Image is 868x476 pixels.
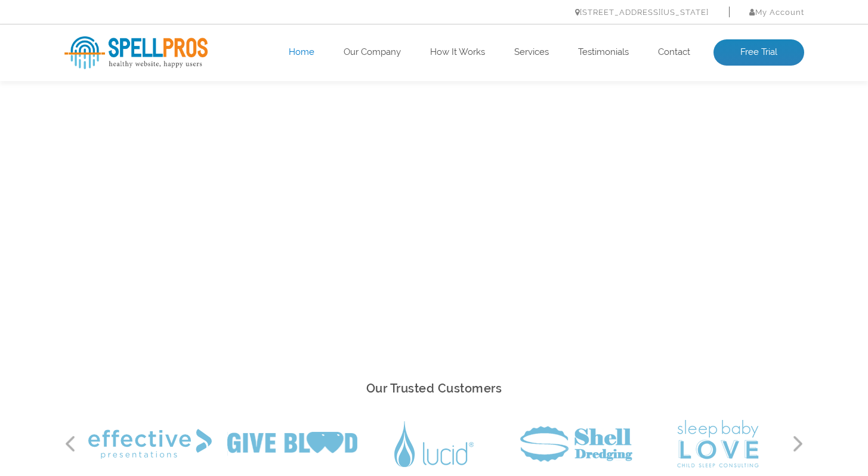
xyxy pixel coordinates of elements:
[677,420,759,468] img: Sleep Baby Love
[64,378,804,399] h2: Our Trusted Customers
[227,432,357,456] img: Give Blood
[520,426,632,462] img: Shell Dredging
[394,421,474,467] img: Lucid
[88,429,212,459] img: Effective
[64,435,76,453] button: Previous
[792,435,804,453] button: Next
